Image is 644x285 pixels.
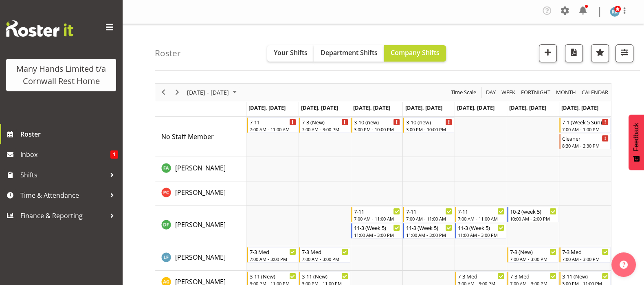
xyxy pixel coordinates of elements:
a: No Staff Member [161,132,214,141]
div: 3-10 (new) [354,118,400,126]
div: 3:00 PM - 10:00 PM [406,126,452,133]
div: Flynn, Leeane"s event - 7-3 (New) Begin From Saturday, September 20, 2025 at 7:00:00 AM GMT+12:00... [507,247,558,263]
div: 7-11 [250,118,296,126]
span: Month [555,87,577,97]
div: Flynn, Leeane"s event - 7-3 Med Begin From Sunday, September 21, 2025 at 7:00:00 AM GMT+12:00 End... [559,247,611,263]
button: Timeline Day [485,87,497,97]
div: 3-11 (New) [302,272,348,280]
div: Fairbrother, Deborah"s event - 10-2 (week 5) Begin From Saturday, September 20, 2025 at 10:00:00 ... [507,207,558,222]
div: Flynn, Leeane"s event - 7-3 Med Begin From Tuesday, September 16, 2025 at 7:00:00 AM GMT+12:00 En... [299,247,350,263]
div: 10-2 (week 5) [510,207,556,215]
button: Fortnight [520,87,552,97]
span: [PERSON_NAME] [175,188,226,197]
a: [PERSON_NAME] [175,163,226,173]
div: 3-11 (New) [250,272,296,280]
div: Flynn, Leeane"s event - 7-3 Med Begin From Monday, September 15, 2025 at 7:00:00 AM GMT+12:00 End... [247,247,298,263]
td: Adams, Fran resource [155,157,246,181]
span: [DATE], [DATE] [405,104,442,111]
div: Fairbrother, Deborah"s event - 11-3 (Week 5) Begin From Wednesday, September 17, 2025 at 11:00:00... [351,223,402,239]
div: 7-3 (New) [510,247,556,256]
div: 7:00 AM - 3:00 PM [510,256,556,262]
span: [DATE], [DATE] [457,104,494,111]
div: Cleaner [562,134,609,142]
div: 7:00 AM - 11:00 AM [458,215,504,222]
button: Next [172,87,183,97]
div: 7:00 AM - 3:00 PM [562,256,609,262]
div: 11-3 (Week 5) [458,223,504,232]
div: Next [170,84,184,101]
span: Time & Attendance [20,189,106,201]
button: September 15 - 21, 2025 [186,87,240,97]
div: No Staff Member"s event - 7-11 Begin From Monday, September 15, 2025 at 7:00:00 AM GMT+12:00 Ends... [247,117,298,133]
a: [PERSON_NAME] [175,252,226,262]
div: 3:00 PM - 10:00 PM [354,126,400,133]
span: [DATE], [DATE] [509,104,546,111]
span: No Staff Member [161,132,214,141]
button: Previous [158,87,169,97]
div: 7:00 AM - 3:00 PM [302,126,348,133]
span: Finance & Reporting [20,210,106,222]
button: Timeline Month [555,87,578,97]
div: 7-3 Med [562,247,609,256]
div: 11:00 AM - 3:00 PM [354,232,400,238]
div: 3-10 (new) [406,118,452,126]
div: 7-11 [354,207,400,215]
div: 7-3 Med [510,272,556,280]
span: [PERSON_NAME] [175,253,226,262]
div: 8:30 AM - 2:30 PM [562,142,609,149]
div: 7-3 (New) [302,118,348,126]
div: 10:00 AM - 2:00 PM [510,215,556,222]
button: Month [580,87,610,97]
button: Download a PDF of the roster according to the set date range. [565,44,583,62]
div: No Staff Member"s event - 3-10 (new) Begin From Thursday, September 18, 2025 at 3:00:00 PM GMT+12... [403,117,454,133]
div: Fairbrother, Deborah"s event - 7-11 Begin From Friday, September 19, 2025 at 7:00:00 AM GMT+12:00... [455,207,506,222]
span: [DATE] - [DATE] [186,87,230,97]
span: Feedback [633,123,640,151]
button: Filter Shifts [615,44,633,62]
div: Fairbrother, Deborah"s event - 7-11 Begin From Thursday, September 18, 2025 at 7:00:00 AM GMT+12:... [403,207,454,222]
span: Department Shifts [321,48,378,57]
h4: Roster [155,49,181,58]
button: Timeline Week [500,87,517,97]
button: Your Shifts [267,45,314,62]
span: [DATE], [DATE] [353,104,390,111]
div: 11:00 AM - 3:00 PM [406,232,452,238]
div: 11-3 (Week 5) [406,223,452,232]
td: Chand, Pretika resource [155,181,246,206]
span: [PERSON_NAME] [175,163,226,172]
span: [DATE], [DATE] [301,104,338,111]
button: Feedback - Show survey [629,115,644,170]
span: Inbox [20,148,110,161]
span: Day [485,87,497,97]
div: 7-11 [406,207,452,215]
div: 7-1 (Week 5 Sun) [562,118,609,126]
div: 7:00 AM - 11:00 AM [250,126,296,133]
img: help-xxl-2.png [620,261,628,269]
span: [DATE], [DATE] [561,104,598,111]
span: Roster [20,128,118,140]
div: No Staff Member"s event - 7-1 (Week 5 Sun) Begin From Sunday, September 21, 2025 at 7:00:00 AM GM... [559,117,611,133]
div: No Staff Member"s event - 3-10 (new) Begin From Wednesday, September 17, 2025 at 3:00:00 PM GMT+1... [351,117,402,133]
div: 11-3 (Week 5) [354,223,400,232]
div: 7-11 [458,207,504,215]
a: [PERSON_NAME] [175,220,226,230]
div: Fairbrother, Deborah"s event - 11-3 (Week 5) Begin From Friday, September 19, 2025 at 11:00:00 AM... [455,223,506,239]
span: 1 [110,150,118,159]
button: Department Shifts [314,45,384,62]
div: 7-3 Med [250,247,296,256]
div: Fairbrother, Deborah"s event - 11-3 (Week 5) Begin From Thursday, September 18, 2025 at 11:00:00 ... [403,223,454,239]
div: 7:00 AM - 3:00 PM [302,256,348,262]
td: Fairbrother, Deborah resource [155,206,246,246]
span: Fortnight [520,87,551,97]
span: Week [501,87,516,97]
div: Previous [156,84,170,101]
div: Many Hands Limited t/a Cornwall Rest Home [14,63,108,87]
img: Rosterit website logo [6,20,73,37]
span: Company Shifts [391,48,440,57]
div: 7:00 AM - 1:00 PM [562,126,609,133]
span: Your Shifts [274,48,308,57]
div: 7:00 AM - 11:00 AM [354,215,400,222]
button: Add a new shift [539,44,557,62]
img: reece-rhind280.jpg [610,7,620,17]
